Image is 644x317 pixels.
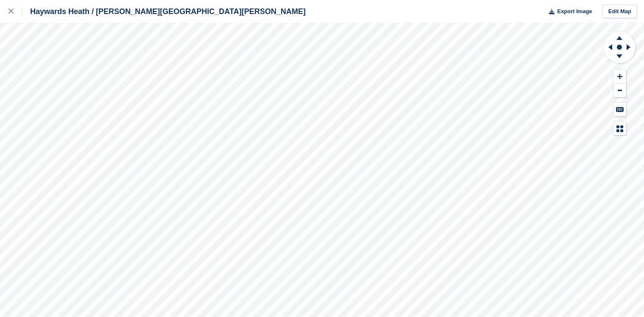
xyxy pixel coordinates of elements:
button: Export Image [544,5,592,19]
button: Zoom Out [613,84,626,98]
span: Export Image [557,7,592,16]
a: Edit Map [602,5,637,19]
div: Haywards Heath / [PERSON_NAME][GEOGRAPHIC_DATA][PERSON_NAME] [22,6,305,17]
button: Map Legend [613,122,626,136]
button: Zoom In [613,70,626,84]
button: Keyboard Shortcuts [613,102,626,116]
